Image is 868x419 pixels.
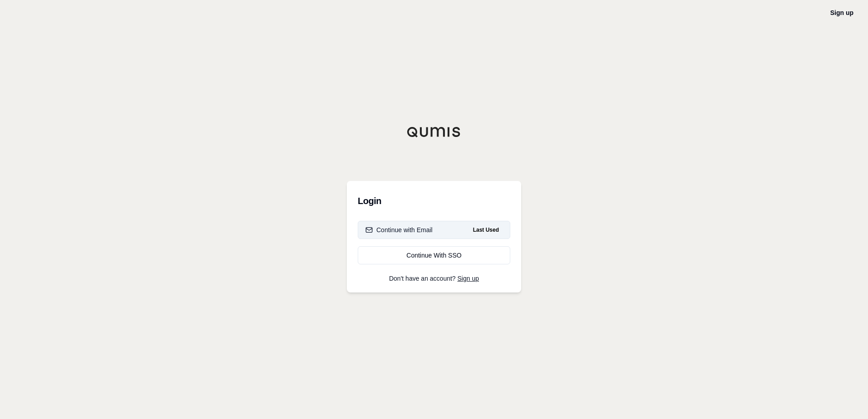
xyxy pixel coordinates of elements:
[365,251,503,260] div: Continue With SSO
[407,127,461,137] img: Qumis
[365,225,433,234] div: Continue with Email
[469,224,503,235] span: Last Used
[458,275,479,282] a: Sign up
[830,9,853,16] a: Sign up
[358,192,510,210] h3: Login
[358,275,510,282] p: Don't have an account?
[358,221,510,239] button: Continue with EmailLast Used
[358,246,510,264] a: Continue With SSO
